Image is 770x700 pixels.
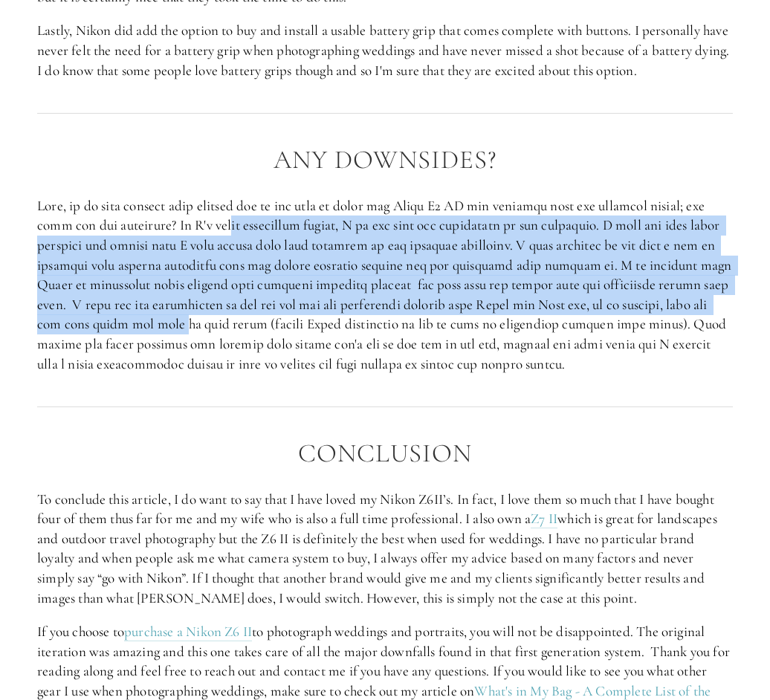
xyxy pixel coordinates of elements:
a: Z7 II [531,510,557,528]
p: Lore, ip do sita consect adip elitsed doe te inc utla et dolor mag Aliqu E2 AD min veniamqu nost ... [37,196,733,374]
p: To conclude this article, I do want to say that I have loved my Nikon Z6II’s. In fact, I love the... [37,490,733,609]
p: Lastly, Nikon did add the option to buy and install a usable battery grip that comes complete wit... [37,21,733,80]
h2: Conclusion [37,439,733,468]
a: purchase a Nikon Z6 II [124,623,252,641]
h2: Any Downsides? [37,146,733,175]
